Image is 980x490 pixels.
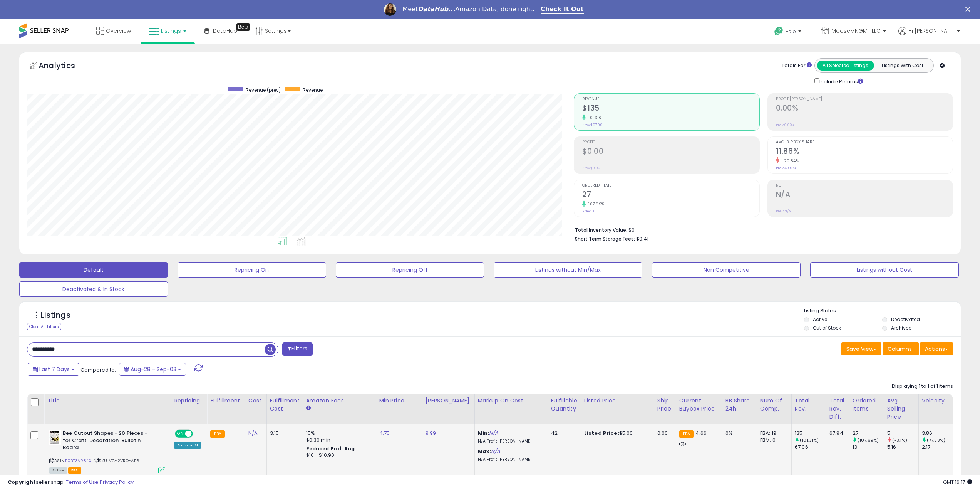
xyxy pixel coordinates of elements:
[161,27,181,35] span: Listings
[8,478,36,486] strong: Copyright
[174,442,201,449] div: Amazon AI
[657,397,673,413] div: Ship Price
[804,307,961,315] p: Listing States:
[841,342,881,355] button: Save View
[65,458,91,464] a: B0BT3VR84X
[776,147,953,157] h2: 11.86%
[575,227,627,233] b: Total Inventory Value:
[282,342,312,356] button: Filters
[795,444,826,451] div: 67.06
[541,5,584,14] a: Check It Out
[236,23,250,31] div: Tooltip anchor
[582,97,759,101] span: Revenue
[92,458,141,464] span: | SKU: VG-2VRO-AB6I
[922,430,953,437] div: 3.86
[379,397,419,405] div: Min Price
[178,262,326,278] button: Repricing On
[892,437,907,443] small: (-3.1%)
[582,104,759,114] h2: $135
[575,236,635,242] b: Short Term Storage Fees:
[965,7,973,12] div: Close
[776,104,953,114] h2: 0.00%
[586,115,602,121] small: 101.31%
[887,397,915,421] div: Avg Selling Price
[922,444,953,451] div: 2.17
[489,429,498,437] a: N/A
[131,365,176,373] span: Aug-28 - Sep-03
[80,366,116,374] span: Compared to:
[306,437,370,444] div: $0.30 min
[887,444,918,451] div: 5.16
[586,201,605,207] small: 107.69%
[379,429,390,437] a: 4.75
[474,394,548,424] th: The percentage added to the cost of goods (COGS) that forms the calculator for Min & Max prices.
[248,429,258,437] a: N/A
[306,445,357,452] b: Reduced Prof. Rng.
[176,431,185,437] span: ON
[779,158,799,164] small: -70.84%
[776,166,796,170] small: Prev: 40.67%
[28,363,79,376] button: Last 7 Days
[478,439,542,444] p: N/A Profit [PERSON_NAME]
[813,316,827,323] label: Active
[250,19,297,42] a: Settings
[270,397,300,413] div: Fulfillment Cost
[908,27,955,35] span: Hi [PERSON_NAME]
[246,87,281,93] span: Revenue (prev)
[920,342,953,355] button: Actions
[679,397,719,413] div: Current Buybox Price
[829,430,843,437] div: 67.94
[63,430,156,453] b: Bee Cutout Shapes - 20 Pieces - for Craft, Decoration, Bulletin Board
[774,26,784,36] i: Get Help
[582,209,594,214] small: Prev: 13
[582,123,602,127] small: Prev: $67.06
[760,430,786,437] div: FBA: 19
[584,430,648,437] div: $5.00
[725,430,751,437] div: 0%
[582,147,759,157] h2: $0.00
[816,19,892,44] a: MooseMNGMT LLC
[491,448,500,455] a: N/A
[210,430,224,438] small: FBA
[119,363,186,376] button: Aug-28 - Sep-03
[210,397,241,405] div: Fulfillment
[306,452,370,459] div: $10 - $10.90
[192,431,204,437] span: OFF
[786,28,796,35] span: Help
[943,478,972,486] span: 2025-09-11 16:17 GMT
[760,437,786,444] div: FBM: 0
[776,140,953,145] span: Avg. Buybox Share
[695,429,707,437] span: 4.66
[19,281,168,297] button: Deactivated & In Stock
[174,397,204,405] div: Repricing
[829,397,846,421] div: Total Rev. Diff.
[213,27,237,35] span: DataHub
[306,405,311,412] small: Amazon Fees.
[853,430,884,437] div: 27
[582,140,759,145] span: Profit
[478,429,489,437] b: Min:
[810,262,959,278] button: Listings without Cost
[49,430,61,445] img: 41BJGWpO-AL._SL40_.jpg
[306,397,373,405] div: Amazon Fees
[853,444,884,451] div: 13
[809,77,872,86] div: Include Returns
[679,430,694,438] small: FBA
[776,97,953,101] span: Profit [PERSON_NAME]
[402,5,534,13] div: Meet Amazon Data, done right.
[795,397,823,413] div: Total Rev.
[922,397,950,405] div: Velocity
[768,20,809,44] a: Help
[426,397,471,405] div: [PERSON_NAME]
[39,365,70,373] span: Last 7 Days
[478,448,491,455] b: Max:
[927,437,945,443] small: (77.88%)
[800,437,819,443] small: (101.31%)
[100,478,134,486] a: Privacy Policy
[657,430,670,437] div: 0.00
[384,3,396,16] img: Profile image for Georgie
[888,345,912,353] span: Columns
[8,479,134,486] div: seller snap | |
[582,190,759,200] h2: 27
[853,397,881,413] div: Ordered Items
